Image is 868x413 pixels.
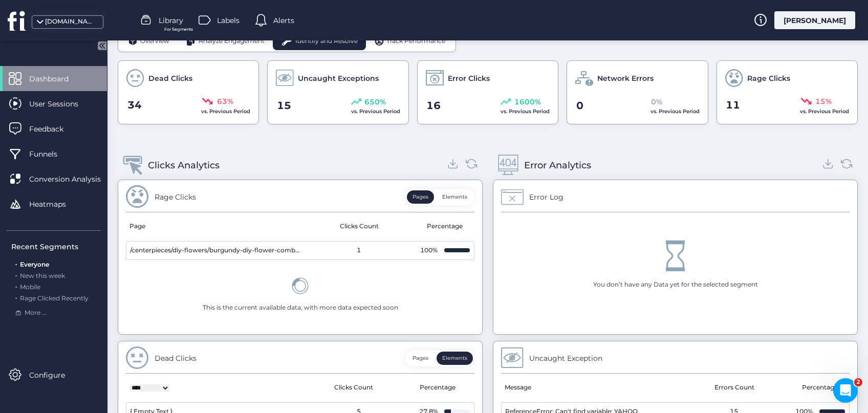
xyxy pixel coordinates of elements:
[364,96,386,107] span: 650%
[155,191,196,203] div: Rage Clicks
[29,73,84,84] span: Dashboard
[277,98,291,114] span: 15
[411,374,467,402] mat-header-cell: Percentage
[576,98,583,114] span: 0
[15,281,17,291] span: .
[815,96,832,107] span: 15%
[800,108,849,115] span: vs. Previous Period
[726,97,740,113] span: 11
[651,96,662,107] span: 0%
[501,108,550,115] span: vs. Previous Period
[130,246,300,255] span: /centerpieces/diy-flowers/burgundy-diy-flower-combo.html
[20,260,49,268] span: Everyone
[20,294,89,302] span: Rage Clicked Recently
[201,108,250,115] span: vs. Previous Period
[20,272,65,279] span: New this week
[386,36,445,46] span: Track Performance
[593,280,758,290] div: You don’t have any Data yet for the selected segment
[437,190,473,204] button: Elements
[524,158,591,172] div: Error Analytics
[597,73,654,84] span: Network Errors
[155,353,197,364] div: Dead Clicks
[273,15,294,26] span: Alerts
[217,15,240,26] span: Labels
[854,378,862,386] span: 2
[199,36,265,46] span: Analyze Engagement
[833,378,858,403] iframe: Intercom live chat
[29,123,79,135] span: Feedback
[29,98,94,110] span: User Sessions
[127,97,142,113] span: 34
[148,158,220,172] div: Clicks Analytics
[793,374,850,402] mat-header-cell: Percentage
[203,303,398,313] div: This is the current available data, with more data expected soon
[529,353,602,364] div: Uncaught Exception
[448,73,490,84] span: Error Clicks
[29,148,73,160] span: Funnels
[15,270,17,279] span: .
[437,352,473,365] button: Elements
[357,246,361,255] span: 1
[159,15,183,26] span: Library
[164,26,193,33] span: For Segments
[126,212,300,241] mat-header-cell: Page
[529,191,563,203] div: Error Log
[298,73,379,84] span: Uncaught Exceptions
[20,283,40,291] span: Mobile
[29,369,80,381] span: Configure
[407,352,434,365] button: Pages
[419,246,439,255] div: 100%
[29,199,81,210] span: Heatmaps
[351,108,400,115] span: vs. Previous Period
[501,374,676,402] mat-header-cell: Message
[407,190,434,204] button: Pages
[140,36,169,46] span: Overview
[426,98,441,114] span: 16
[295,36,358,46] span: Identify and Resolve
[15,292,17,302] span: .
[774,11,855,29] div: [PERSON_NAME]
[25,308,47,318] span: More ...
[15,258,17,268] span: .
[297,374,411,402] mat-header-cell: Clicks Count
[29,173,116,185] span: Conversion Analysis
[217,96,233,107] span: 63%
[650,108,700,115] span: vs. Previous Period
[747,73,790,84] span: Rage Clicks
[300,212,419,241] mat-header-cell: Clicks Count
[45,17,96,27] div: [DOMAIN_NAME]
[676,374,794,402] mat-header-cell: Errors Count
[514,96,541,107] span: 1600%
[418,212,474,241] mat-header-cell: Percentage
[148,73,192,84] span: Dead Clicks
[11,241,101,252] div: Recent Segments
